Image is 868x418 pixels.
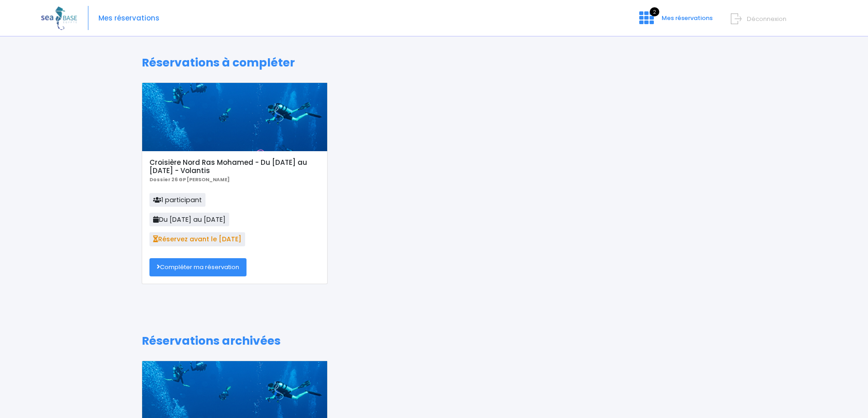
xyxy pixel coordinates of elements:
span: Mes réservations [662,14,713,22]
span: Réservez avant le [DATE] [149,232,245,246]
span: Du [DATE] au [DATE] [149,213,229,226]
span: Déconnexion [747,15,786,23]
h1: Réservations à compléter [142,56,726,70]
h5: Croisière Nord Ras Mohamed - Du [DATE] au [DATE] - Volantis [149,158,319,175]
span: 1 participant [149,193,205,207]
h1: Réservations archivées [142,334,726,348]
a: 2 Mes réservations [632,17,718,25]
b: Dossier 26 GP [PERSON_NAME] [149,176,230,183]
a: Compléter ma réservation [149,258,247,276]
span: 2 [650,7,659,16]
